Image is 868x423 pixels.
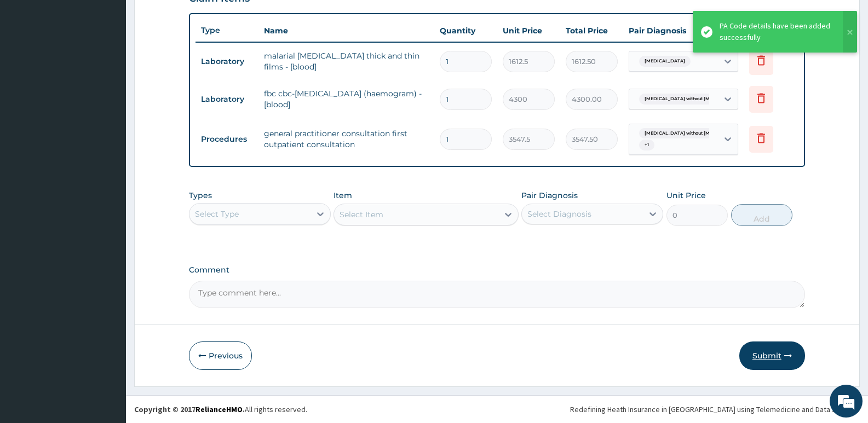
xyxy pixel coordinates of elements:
strong: Copyright © 2017 . [134,404,245,414]
button: Add [731,204,792,226]
label: Comment [189,265,805,275]
label: Item [334,190,352,201]
span: We're online! [64,138,151,248]
td: Laboratory [196,89,258,109]
div: Chat with us now [57,61,184,76]
button: Submit [739,341,805,370]
div: PA Code details have been added successfully [720,20,832,43]
label: Pair Diagnosis [521,190,578,201]
th: Unit Price [497,20,560,42]
th: Total Price [560,20,623,42]
td: fbc cbc-[MEDICAL_DATA] (haemogram) - [blood] [258,83,434,115]
div: Minimize live chat window [180,5,206,32]
th: Quantity [434,20,497,42]
span: [MEDICAL_DATA] without [MEDICAL_DATA] [639,94,750,105]
label: Types [189,191,212,200]
div: Redefining Heath Insurance in [GEOGRAPHIC_DATA] using Telemedicine and Data Science! [570,404,860,415]
td: Procedures [196,129,258,149]
span: + 1 [639,140,654,150]
footer: All rights reserved. [126,395,868,423]
label: Unit Price [666,190,706,201]
td: general practitioner consultation first outpatient consultation [258,123,434,155]
th: Pair Diagnosis [623,20,744,42]
td: Laboratory [196,51,258,72]
img: d_794563401_company_1708531726252_794563401 [20,55,44,82]
button: Previous [189,341,252,370]
th: Name [258,20,434,42]
textarea: Type your message and hit 'Enter' [5,299,209,337]
span: [MEDICAL_DATA] [639,56,691,67]
a: RelianceHMO [196,404,243,414]
span: [MEDICAL_DATA] without [MEDICAL_DATA] [639,128,750,139]
div: Select Diagnosis [527,208,591,219]
td: malarial [MEDICAL_DATA] thick and thin films - [blood] [258,45,434,78]
div: Select Type [195,208,239,219]
th: Type [196,20,258,40]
